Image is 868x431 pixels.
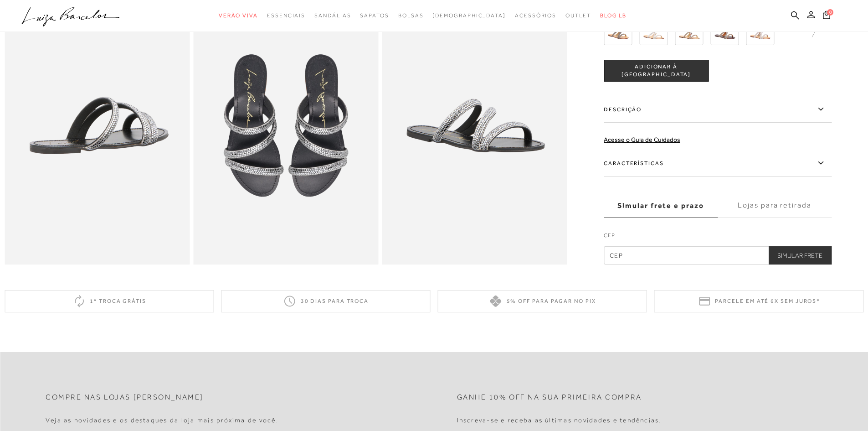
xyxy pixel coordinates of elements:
[604,136,680,143] a: Acesse o Guia de Cuidados
[219,12,258,19] span: Verão Viva
[515,7,556,24] a: categoryNavScreenReaderText
[5,290,214,312] div: 1ª troca grátis
[457,416,662,424] h4: Inscreva-se e receba as últimas novidades e tendências.
[46,416,278,424] h4: Veja as novidades e os destaques da loja mais próxima de você.
[565,7,591,24] a: categoryNavScreenReaderText
[267,12,305,19] span: Essenciais
[515,12,556,19] span: Acessórios
[604,246,832,265] input: CEP
[314,12,351,19] span: Sandálias
[604,60,709,82] button: ADICIONAR À [GEOGRAPHIC_DATA]
[360,12,389,19] span: Sapatos
[600,12,627,19] span: BLOG LB
[820,10,833,22] button: 0
[432,7,506,24] a: noSubCategoriesText
[219,7,258,24] a: categoryNavScreenReaderText
[827,9,833,16] span: 0
[457,393,642,402] h2: Ganhe 10% off na sua primeira compra
[604,96,832,123] label: Descrição
[267,7,305,24] a: categoryNavScreenReaderText
[46,393,204,402] h2: Compre nas lojas [PERSON_NAME]
[314,7,351,24] a: categoryNavScreenReaderText
[398,12,424,19] span: Bolsas
[438,290,647,312] div: 5% off para pagar no PIX
[768,246,832,265] button: Simular Frete
[221,290,430,312] div: 30 dias para troca
[432,12,506,19] span: [DEMOGRAPHIC_DATA]
[604,193,718,218] label: Simular frete e prazo
[604,62,708,78] span: ADICIONAR À [GEOGRAPHIC_DATA]
[360,7,389,24] a: categoryNavScreenReaderText
[718,193,832,218] label: Lojas para retirada
[604,150,832,177] label: Características
[565,12,591,19] span: Outlet
[600,7,627,24] a: BLOG LB
[654,290,863,312] div: Parcele em até 6x sem juros*
[398,7,424,24] a: categoryNavScreenReaderText
[604,231,832,244] label: CEP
